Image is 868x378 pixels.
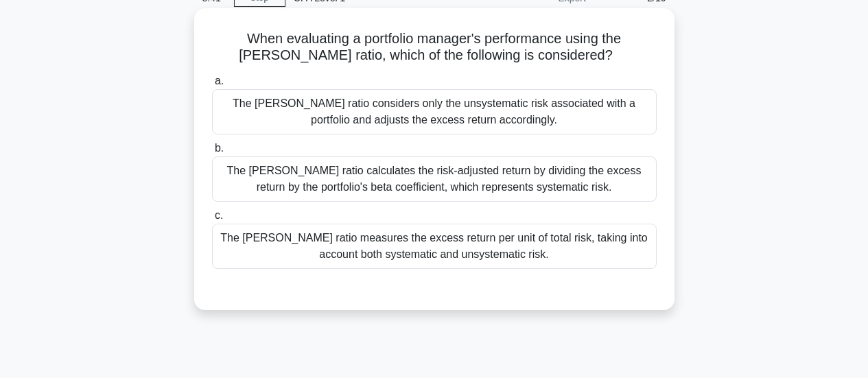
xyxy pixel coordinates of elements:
div: The [PERSON_NAME] ratio measures the excess return per unit of total risk, taking into account bo... [212,224,657,269]
span: b. [215,142,224,154]
div: The [PERSON_NAME] ratio considers only the unsystematic risk associated with a portfolio and adju... [212,89,657,134]
span: a. [215,75,224,86]
h5: When evaluating a portfolio manager's performance using the [PERSON_NAME] ratio, which of the fol... [211,30,658,64]
div: The [PERSON_NAME] ratio calculates the risk-adjusted return by dividing the excess return by the ... [212,156,657,202]
span: c. [215,209,223,221]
